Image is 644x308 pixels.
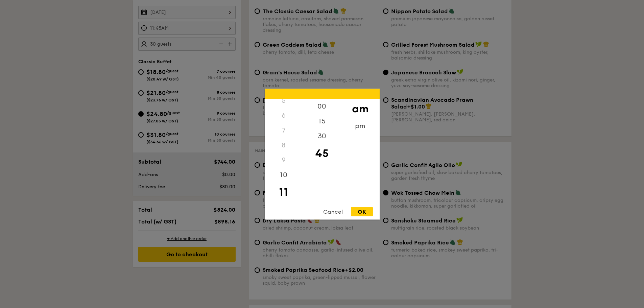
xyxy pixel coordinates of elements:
div: 7 [265,123,303,138]
div: pm [341,118,379,133]
div: 11 [265,182,303,202]
div: 9 [265,152,303,167]
div: Cancel [316,207,350,216]
div: am [341,99,379,118]
div: 8 [265,138,303,152]
div: OK [351,207,373,216]
div: 5 [265,93,303,108]
div: 30 [303,128,341,143]
div: 6 [265,108,303,123]
div: 45 [303,143,341,163]
div: 10 [265,167,303,182]
div: 15 [303,114,341,128]
div: 00 [303,99,341,114]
